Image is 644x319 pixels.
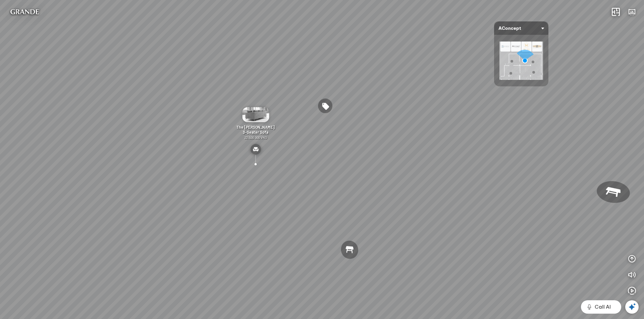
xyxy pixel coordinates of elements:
[242,107,269,122] img: Sofa_3_ch__Mont_LAEZ6AMEGM4G.gif
[5,5,44,19] img: logo
[581,300,621,314] button: Call AI
[595,303,611,311] span: Call AI
[499,42,543,80] img: AConcept_CTMHTJT2R6E4.png
[245,136,267,140] span: 22.500.000 VND
[236,125,275,135] span: The [PERSON_NAME] 3-Seater Sofa
[250,144,261,155] img: type_sofa_CL2K24RXHCN6.svg
[498,21,544,35] span: AConcept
